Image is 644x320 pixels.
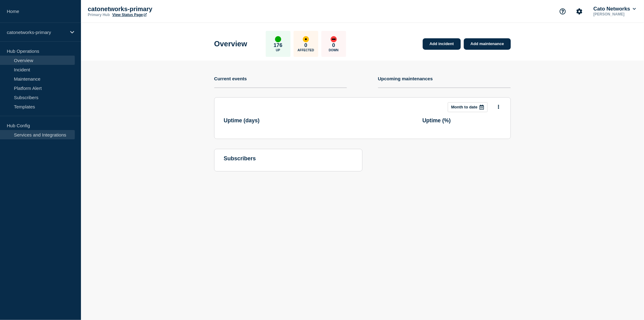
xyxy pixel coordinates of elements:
h1: Overview [214,40,247,48]
button: Account settings [573,5,586,18]
h3: Uptime ( % ) [422,117,451,124]
button: Month to date [448,102,488,112]
p: Primary Hub [88,13,110,17]
p: catonetworks-primary [88,6,211,13]
div: down [331,36,337,42]
h4: Upcoming maintenances [378,76,433,81]
p: [PERSON_NAME] [592,12,637,16]
a: View Status Page [112,13,146,17]
a: Add maintenance [464,38,511,50]
button: Cato Networks [592,6,637,12]
p: 0 [332,42,335,48]
p: Up [276,48,280,52]
h4: Current events [214,76,247,81]
p: 0 [304,42,307,48]
h4: subscribers [224,155,353,162]
a: Add incident [423,38,461,50]
button: Support [556,5,569,18]
h3: Uptime ( days ) [224,117,260,124]
p: catonetworks-primary [7,30,66,35]
p: 176 [274,42,282,48]
p: Affected [298,48,314,52]
div: affected [303,36,309,42]
p: Month to date [451,105,477,109]
div: up [275,36,281,42]
p: Down [329,48,339,52]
